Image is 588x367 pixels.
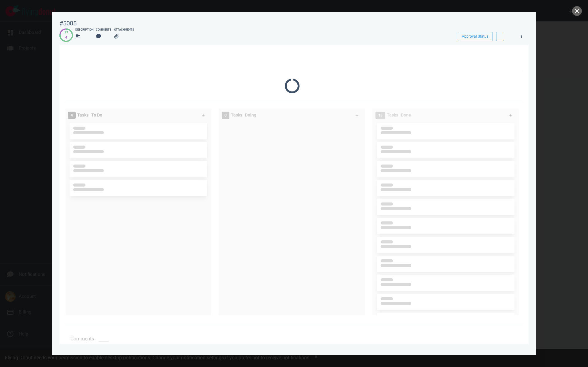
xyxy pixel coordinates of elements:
span: 4 [68,112,76,119]
div: Description [75,28,93,32]
div: 13 [64,30,68,35]
button: close [572,6,582,16]
span: Tasks - Done [387,113,411,117]
span: Comments [70,335,94,343]
button: Approval Status [458,32,492,41]
span: 13 [375,112,385,119]
span: Tasks - Doing [231,113,256,117]
div: #5085 [59,20,77,27]
div: 4 [64,35,68,40]
div: Comments [96,28,111,32]
div: Attachments [114,28,134,32]
span: Tasks - To Do [77,113,102,117]
span: 0 [222,112,229,119]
